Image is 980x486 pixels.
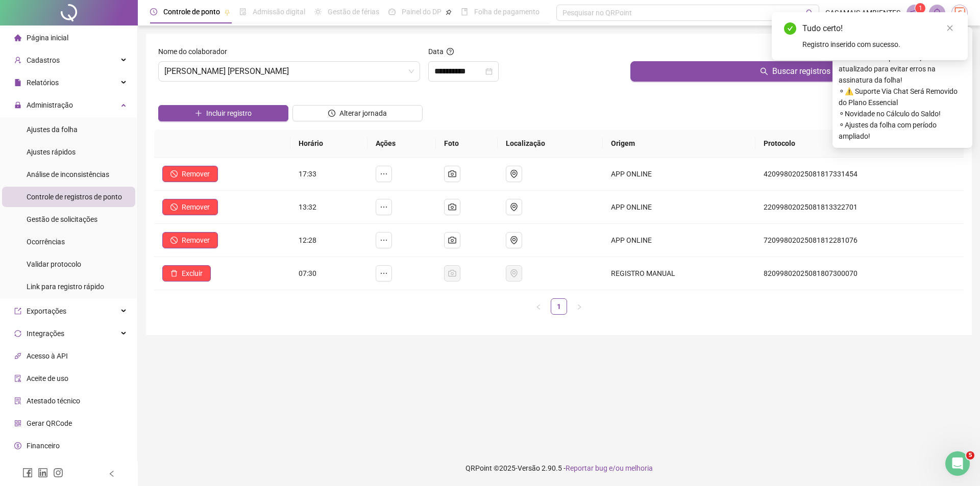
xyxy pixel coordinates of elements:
span: check-circle [784,22,796,35]
span: close [946,24,953,32]
span: ⚬ ⚠️ Suporte Via Chat Será Removido do Plano Essencial [839,86,966,108]
a: Close [944,22,955,34]
iframe: Intercom live chat [945,451,970,476]
span: ⚬ Mantenha o aplicativo QRPoint atualizado para evitar erros na assinatura da folha! [839,52,966,86]
span: 5 [966,451,974,459]
span: ⚬ Ajustes da folha com período ampliado! [839,119,966,142]
span: ⚬ Novidade no Cálculo do Saldo! [839,108,966,119]
div: Tudo certo! [802,22,955,35]
div: Registro inserido com sucesso. [802,39,955,50]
